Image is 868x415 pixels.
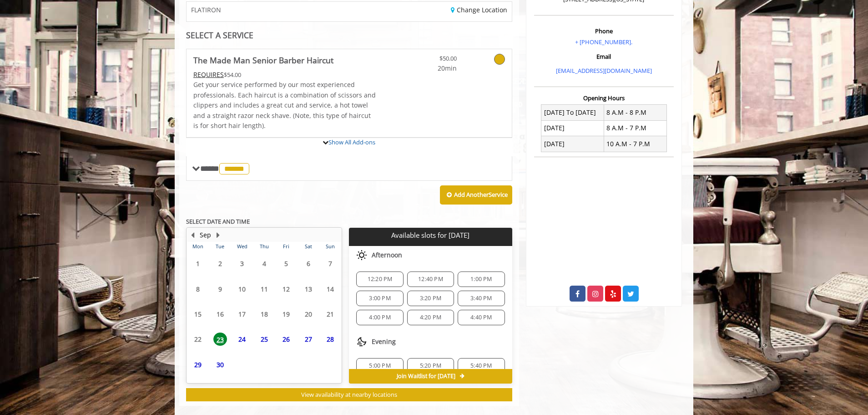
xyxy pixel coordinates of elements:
span: 12:40 PM [418,276,443,283]
h3: Opening Hours [534,95,674,101]
div: 3:20 PM [407,291,454,306]
span: 3:00 PM [369,295,390,302]
span: Join Waitlist for [DATE] [397,373,455,380]
button: View availability at nearby locations [186,388,512,401]
span: 1:00 PM [470,276,492,283]
img: evening slots [356,336,367,347]
td: 10 A.M - 7 P.M [604,136,666,152]
div: 4:40 PM [458,310,505,325]
span: 30 [213,358,227,371]
h3: Phone [536,28,671,34]
a: Show All Add-ons [328,138,375,146]
div: The Made Man Senior Barber Haircut Add-onS [186,137,512,138]
img: afternoon slots [356,250,367,261]
a: + [PHONE_NUMBER]. [575,38,632,46]
span: 29 [191,358,205,371]
td: Select day30 [209,352,231,377]
h3: Email [536,53,671,60]
th: Fri [275,242,297,251]
td: [DATE] To [DATE] [541,105,604,120]
span: Evening [372,338,396,345]
span: 24 [235,333,249,346]
button: Sep [200,230,211,240]
span: 25 [257,333,271,346]
b: Add Another Service [454,190,508,199]
div: 3:00 PM [356,291,403,306]
td: Select day25 [253,327,275,352]
a: $50.00 [403,49,457,73]
button: Next Month [214,230,222,240]
th: Mon [187,242,209,251]
button: Add AnotherService [440,185,512,205]
div: 1:00 PM [458,272,505,287]
span: 5:40 PM [470,362,492,369]
td: 8 A.M - 8 P.M [604,105,666,120]
th: Tue [209,242,231,251]
a: Change Location [451,5,507,14]
span: 5:20 PM [420,362,441,369]
button: Previous Month [189,230,196,240]
span: 4:40 PM [470,314,492,321]
span: 23 [213,333,227,346]
td: 8 A.M - 7 P.M [604,120,666,136]
p: Available slots for [DATE] [353,231,508,239]
span: 3:40 PM [470,295,492,302]
div: 4:20 PM [407,310,454,325]
td: [DATE] [541,120,604,136]
td: Select day23 [209,327,231,352]
td: Select day29 [187,352,209,377]
b: The Made Man Senior Barber Haircut [193,54,333,67]
div: 12:40 PM [407,272,454,287]
div: 5:40 PM [458,358,505,374]
td: Select day28 [319,327,342,352]
span: 5:00 PM [369,362,390,369]
div: SELECT A SERVICE [186,31,512,40]
p: Get your service performed by our most experienced professionals. Each haircut is a combination o... [193,80,376,131]
th: Wed [231,242,253,251]
td: [DATE] [541,136,604,152]
div: 12:20 PM [356,272,403,287]
td: Select day27 [297,327,319,352]
th: Sat [297,242,319,251]
div: 5:20 PM [407,358,454,374]
div: $54.00 [193,70,376,80]
span: 12:20 PM [368,276,393,283]
span: 4:00 PM [369,314,390,321]
div: 5:00 PM [356,358,403,374]
td: Select day26 [275,327,297,352]
span: 26 [279,333,293,346]
b: SELECT DATE AND TIME [186,217,250,225]
span: 20min [403,63,457,73]
th: Thu [253,242,275,251]
span: This service needs some Advance to be paid before we block your appointment [193,70,224,79]
span: 4:20 PM [420,314,441,321]
div: 3:40 PM [458,291,505,306]
div: 4:00 PM [356,310,403,325]
td: Select day24 [231,327,253,352]
span: 3:20 PM [420,295,441,302]
span: 28 [323,333,337,346]
span: FLATIRON [191,6,221,13]
th: Sun [319,242,342,251]
a: [EMAIL_ADDRESS][DOMAIN_NAME] [556,67,652,75]
span: View availability at nearby locations [301,390,397,399]
span: 27 [302,333,315,346]
span: Afternoon [372,251,402,259]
